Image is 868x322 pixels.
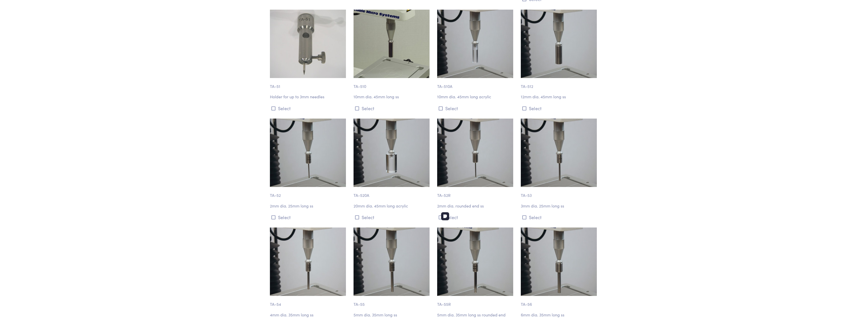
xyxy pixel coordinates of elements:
[521,78,598,90] p: TA-512
[270,104,347,112] button: Select
[270,187,347,199] p: TA-52
[354,228,430,296] img: puncture_ta-55_5mm_3.jpg
[521,187,598,199] p: TA-53
[354,213,431,221] button: Select
[437,10,513,78] img: puncture_ta-510a_10mm_3.jpg
[270,93,347,100] p: Holder for up to 3mm needles
[270,119,346,187] img: puncture_ta-52_2mm_3.jpg
[521,203,598,209] p: 3mm dia. 25mm long ss
[270,312,347,318] p: 4mm dia. 35mm long ss
[270,296,347,308] p: TA-54
[270,78,347,90] p: TA-51
[354,203,431,209] p: 20mm dia. 45mm long acrylic
[354,78,431,90] p: TA-510
[354,104,431,112] button: Select
[354,93,431,100] p: 10mm dia. 45mm long ss
[437,213,515,221] button: Select
[354,119,430,187] img: puncture_ta-520a_20mm_3.jpg
[437,104,515,112] button: Select
[437,78,515,90] p: TA-510A
[521,104,598,112] button: Select
[437,228,513,296] img: puncture_ta-55r_5mm_2.jpg
[354,296,431,308] p: TA-55
[521,312,598,318] p: 6mm dia. 35mm long ss
[270,10,346,78] img: puncture_ta-51_needleholder.jpg
[437,119,513,187] img: puncture_ta-52r_2mm_3.jpg
[521,228,597,296] img: puncture_ta-56_6mm_3.jpg
[521,296,598,308] p: TA-56
[354,10,430,78] img: ta-510.jpg
[354,312,431,318] p: 5mm dia. 35mm long ss
[521,213,598,221] button: Select
[437,187,515,199] p: TA-52R
[270,203,347,209] p: 2mm dia. 25mm long ss
[354,187,431,199] p: TA-520A
[437,312,515,318] p: 5mm dia. 35mm long ss rounded end
[521,93,598,100] p: 12mm dia. 45mm long ss
[437,93,515,100] p: 10mm dia. 45mm long acrylic
[437,296,515,308] p: TA-55R
[521,119,597,187] img: puncture_ta-53_3mm_5.jpg
[437,203,515,209] p: 2mm dia. rounded end ss
[270,228,346,296] img: puncture_ta-54_4mm_2.jpg
[270,213,347,221] button: Select
[521,10,597,78] img: puncture_ta-512_12mm_3.jpg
